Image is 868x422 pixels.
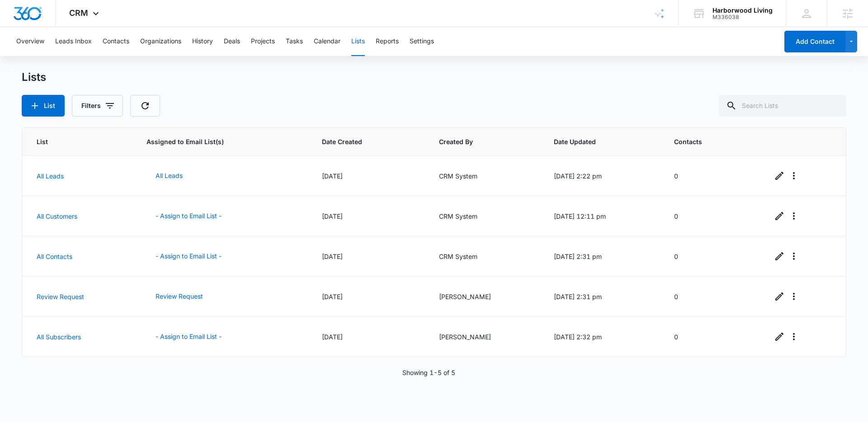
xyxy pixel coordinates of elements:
td: 0 [663,196,761,236]
div: account id [712,14,773,20]
a: Review Request [37,293,84,300]
button: List [22,95,65,117]
div: [DATE] 2:22 pm [554,171,652,181]
td: 0 [663,156,761,196]
div: [DATE] 2:32 pm [554,332,652,342]
a: All Leads [37,172,64,180]
button: Calendar [314,27,340,56]
button: - Assign to Email List - [146,326,231,347]
div: [DATE] 2:31 pm [554,292,652,301]
td: CRM System [428,196,543,236]
span: Date Updated [554,137,639,146]
button: Lists [351,27,365,56]
button: Overflow Menu [787,209,801,223]
button: - Assign to Email List - [146,245,231,267]
div: [DATE] 2:31 pm [554,252,652,261]
td: CRM System [428,236,543,277]
button: Overflow Menu [787,289,801,304]
button: Overflow Menu [787,249,801,263]
button: Projects [251,27,275,56]
span: CRM [69,8,88,18]
div: [DATE] [322,171,417,181]
td: 0 [663,317,761,357]
button: Overview [16,27,44,56]
div: [DATE] [322,211,417,221]
button: Contacts [103,27,129,56]
a: Edit [772,249,787,263]
a: All Contacts [37,253,72,260]
span: Created By [439,137,519,146]
p: Showing 1-5 of 5 [402,368,455,377]
td: 0 [663,236,761,277]
span: List [37,137,112,146]
button: Organizations [140,27,181,56]
td: 0 [663,277,761,317]
a: All Subscribers [37,333,81,341]
input: Search Lists [719,95,846,117]
button: Overflow Menu [787,169,801,183]
a: All Customers [37,212,77,220]
td: [PERSON_NAME] [428,317,543,357]
div: [DATE] [322,332,417,342]
button: Filters [72,95,123,117]
button: Review Request [146,286,212,307]
div: [DATE] [322,292,417,301]
button: All Leads [146,165,192,187]
button: Overflow Menu [787,329,801,344]
span: Assigned to Email List(s) [146,137,287,146]
button: Reports [376,27,399,56]
span: Contacts [674,137,737,146]
td: [PERSON_NAME] [428,277,543,317]
button: - Assign to Email List - [146,205,231,227]
h1: Lists [22,70,46,84]
div: [DATE] 12:11 pm [554,211,652,221]
button: Add Contact [784,31,845,52]
div: [DATE] [322,252,417,261]
a: Edit [772,289,787,304]
div: account name [712,7,773,14]
td: CRM System [428,156,543,196]
button: Deals [224,27,240,56]
span: Date Created [322,137,404,146]
button: Tasks [286,27,303,56]
button: Leads Inbox [55,27,92,56]
button: Settings [410,27,434,56]
a: Edit [772,169,787,183]
button: History [192,27,213,56]
a: Edit [772,209,787,223]
a: Edit [772,329,787,344]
